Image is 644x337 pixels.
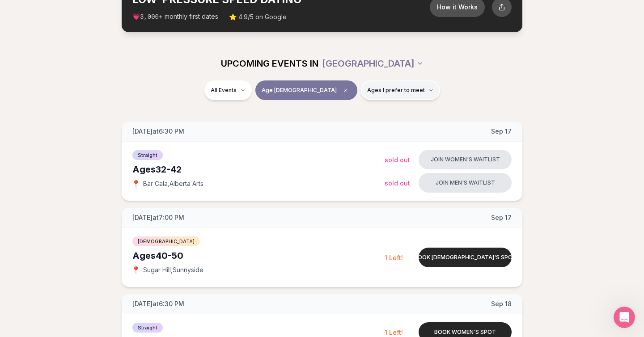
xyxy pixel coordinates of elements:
span: [DEMOGRAPHIC_DATA] [132,236,200,246]
span: 📍 [132,266,140,274]
span: Sold Out [385,156,410,164]
span: Sep 18 [491,299,512,308]
button: Age [DEMOGRAPHIC_DATA]Clear age [255,80,357,100]
span: [DATE] at 7:00 PM [132,213,184,222]
button: Join women's waitlist [419,150,512,169]
span: 📍 [132,180,140,187]
span: UPCOMING EVENTS IN [221,57,318,70]
span: Sold Out [385,179,410,187]
button: Book [DEMOGRAPHIC_DATA]'s spot [419,248,512,267]
div: Ages 32-42 [132,163,385,176]
span: 3,000 [140,13,159,21]
span: Straight [132,323,163,333]
span: [DATE] at 6:30 PM [132,299,184,308]
button: Ages I prefer to meet [361,80,440,100]
span: Bar Cala , Alberta Arts [143,179,203,188]
span: Ages I prefer to meet [367,87,425,94]
button: All Events [204,80,252,100]
span: Sugar Hill , Sunnyside [143,265,203,274]
span: 💗 + monthly first dates [132,12,218,21]
button: Join men's waitlist [419,173,512,193]
span: [DATE] at 6:30 PM [132,127,184,136]
span: Clear age [340,85,351,96]
span: Sep 17 [491,127,512,136]
span: ⭐ 4.9/5 on Google [229,13,287,21]
span: 1 Left! [385,254,403,261]
span: Straight [132,150,163,160]
div: Ages 40-50 [132,249,385,262]
span: Age [DEMOGRAPHIC_DATA] [262,87,337,94]
iframe: Intercom live chat [614,307,635,328]
span: All Events [211,87,237,94]
button: [GEOGRAPHIC_DATA] [322,54,424,73]
span: Sep 17 [491,213,512,222]
span: 1 Left! [385,329,403,336]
